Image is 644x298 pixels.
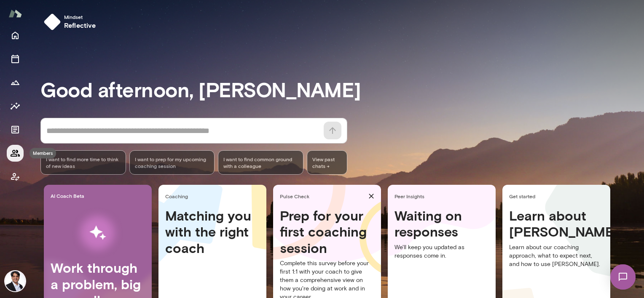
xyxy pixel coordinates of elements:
span: Pulse Check [280,193,365,200]
img: AI Workflows [60,206,135,260]
span: Mindset [64,13,96,20]
button: Growth Plan [7,74,24,91]
span: Coaching [165,193,263,200]
h4: Matching you with the right coach [165,208,260,256]
button: Home [7,27,24,44]
div: I want to find common ground with a colleague [218,150,303,175]
h6: reflective [64,20,96,30]
span: Get started [509,193,607,200]
button: Sessions [7,51,24,67]
p: We'll keep you updated as responses come in. [394,243,489,260]
span: I want to find more time to think of new ideas [46,156,121,169]
button: Insights [7,98,24,114]
h4: Waiting on responses [394,208,489,240]
span: Peer Insights [394,193,492,200]
img: mindset [44,13,61,30]
div: I want to find more time to think of new ideas [40,150,126,175]
img: Mento [8,5,22,21]
h4: Learn about [PERSON_NAME] [509,208,604,240]
div: Members [30,148,56,159]
span: AI Coach Beta [51,192,148,199]
h3: Good afternoon, [PERSON_NAME] [40,77,644,101]
span: I want to prep for my upcoming coaching session [135,156,209,169]
button: Coach app [7,168,24,185]
button: Documents [7,121,24,138]
span: View past chats -> [307,150,347,175]
p: Learn about our coaching approach, what to expect next, and how to use [PERSON_NAME]. [509,243,604,269]
h4: Prep for your first coaching session [280,208,374,256]
div: I want to prep for my upcoming coaching session [129,150,215,175]
button: Mindsetreflective [40,10,103,34]
button: Members [7,145,24,162]
img: Raj Manghani [5,271,25,291]
span: I want to find common ground with a colleague [223,156,298,169]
